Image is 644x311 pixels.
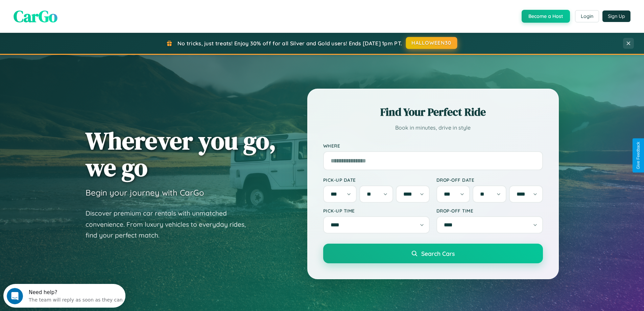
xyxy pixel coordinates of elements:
[86,127,276,181] h1: Wherever you go, we go
[323,208,430,214] label: Pick-up Time
[522,10,570,23] button: Become a Host
[86,187,204,198] h3: Begin your journey with CarGo
[25,6,119,11] div: Need help?
[436,208,543,214] label: Drop-off Time
[436,177,543,183] label: Drop-off Date
[14,5,57,27] span: CarGo
[25,11,119,18] div: The team will reply as soon as they can
[421,250,455,257] span: Search Cars
[323,244,543,263] button: Search Cars
[575,10,599,22] button: Login
[636,142,641,169] div: Give Feedback
[406,37,457,49] button: HALLOWEEN30
[7,288,23,304] iframe: Intercom live chat
[323,177,430,183] label: Pick-up Date
[86,208,255,241] p: Discover premium car rentals with unmatched convenience. From luxury vehicles to everyday rides, ...
[3,3,126,21] div: Open Intercom Messenger
[323,123,543,133] p: Book in minutes, drive in style
[602,10,630,22] button: Sign Up
[323,105,543,119] h2: Find Your Perfect Ride
[323,143,543,149] label: Where
[177,40,402,47] span: No tricks, just treats! Enjoy 30% off for all Silver and Gold users! Ends [DATE] 1pm PT.
[3,284,125,308] iframe: Intercom live chat discovery launcher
